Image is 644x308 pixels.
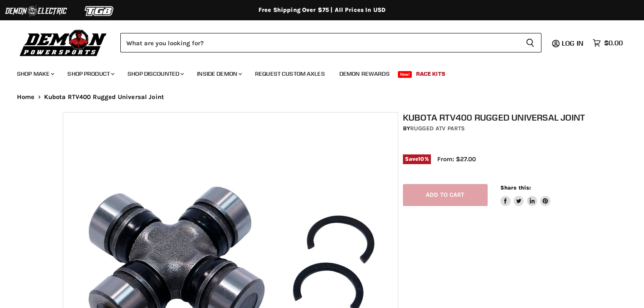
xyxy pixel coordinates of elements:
div: by [403,124,586,133]
input: Search [120,33,519,52]
img: Demon Electric Logo 2 [4,3,68,19]
span: Share this: [500,184,531,191]
span: Kubota RTV400 Rugged Universal Joint [44,93,164,101]
span: 10 [418,156,424,162]
a: Home [17,93,35,101]
a: Log in [558,39,588,47]
span: Save % [403,154,431,164]
a: Inside Demon [191,65,247,82]
span: Log in [562,39,583,47]
a: Shop Make [11,65,59,82]
img: TGB Logo 2 [68,3,131,19]
form: Product [120,33,541,52]
img: Demon Powersports [17,27,110,58]
button: Search [519,33,541,52]
span: $0.00 [604,39,623,47]
a: Shop Discounted [121,65,189,82]
aside: Share this: [500,184,551,206]
a: Demon Rewards [333,65,396,82]
a: Request Custom Axles [249,65,331,82]
a: Shop Product [61,65,119,82]
a: Rugged ATV Parts [410,125,465,132]
span: New! [398,71,412,78]
a: Race Kits [410,65,452,82]
a: $0.00 [588,37,627,49]
h1: Kubota RTV400 Rugged Universal Joint [403,112,586,123]
ul: Main menu [11,62,621,82]
span: From: $27.00 [437,155,476,163]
